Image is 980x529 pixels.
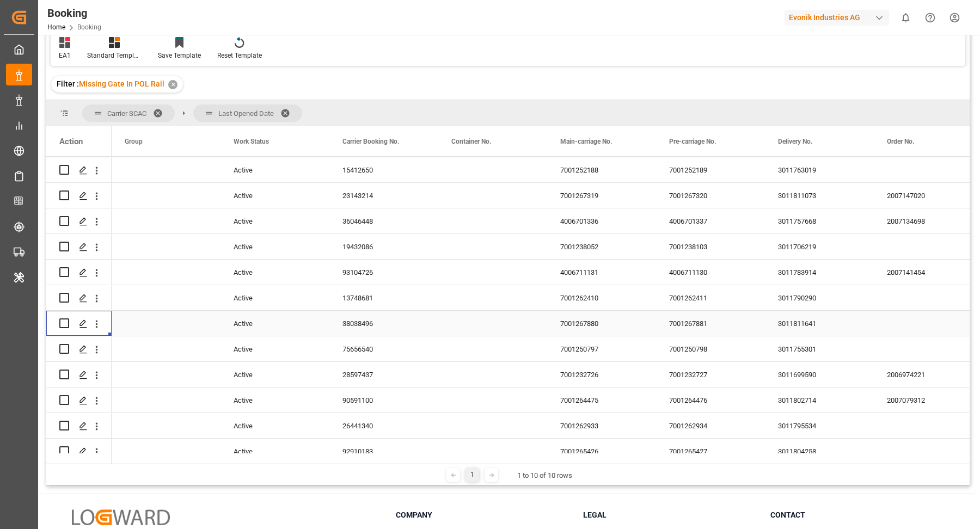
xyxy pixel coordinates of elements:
div: 7001265426 [547,439,656,464]
div: 4006711130 [656,260,765,285]
span: Missing Gate In POL Rail [79,79,164,88]
button: show 0 new notifications [893,5,918,30]
div: 3011699590 [765,362,874,387]
div: 7001264475 [547,387,656,413]
div: Active [220,413,329,438]
div: 1 [465,468,479,482]
div: 3011706219 [765,234,874,259]
div: Press SPACE to select this row. [46,387,112,413]
span: Order No. [887,138,914,145]
button: Evonik Industries AG [785,7,893,28]
div: 7001250797 [547,336,656,361]
div: Active [220,387,329,413]
div: 7001262934 [656,413,765,438]
div: 4006701337 [656,208,765,233]
div: 3011763019 [765,157,874,182]
div: 7001232726 [547,362,656,387]
div: 3011804258 [765,439,874,464]
div: 93104726 [329,260,438,285]
div: 36046448 [329,208,438,233]
div: Evonik Industries AG [785,10,889,26]
div: 1 to 10 of 10 rows [517,470,572,481]
div: Press SPACE to select this row. [46,362,112,387]
div: 7001267319 [547,183,656,208]
div: 4006701336 [547,208,656,233]
div: 3011757668 [765,208,874,233]
div: 7001238052 [547,234,656,259]
div: 7001262410 [547,285,656,310]
div: 7001262933 [547,413,656,438]
div: 90591100 [329,387,438,413]
div: Reset Template [217,51,262,60]
span: Carrier Booking No. [342,138,399,145]
div: 7001232727 [656,362,765,387]
div: Active [220,183,329,208]
div: 15412650 [329,157,438,182]
div: Press SPACE to select this row. [46,336,112,362]
div: 7001267320 [656,183,765,208]
div: Active [220,157,329,182]
div: 7001267881 [656,311,765,336]
span: Pre-carriage No. [669,138,716,145]
div: Press SPACE to select this row. [46,413,112,439]
img: Logward Logo [72,509,170,525]
h3: Contact [770,509,944,521]
div: Press SPACE to select this row. [46,157,112,183]
div: Standard Templates [87,51,142,60]
div: 3011811641 [765,311,874,336]
div: 38038496 [329,311,438,336]
span: Work Status [234,138,269,145]
div: 3011811073 [765,183,874,208]
button: Help Center [918,5,942,30]
div: 3011795534 [765,413,874,438]
div: Save Template [158,51,201,60]
div: 7001252188 [547,157,656,182]
div: Press SPACE to select this row. [46,439,112,464]
span: Container No. [451,138,491,145]
div: EA1 [59,51,71,60]
div: 7001265427 [656,439,765,464]
div: ✕ [168,80,177,89]
a: Home [47,23,65,31]
div: Press SPACE to select this row. [46,260,112,285]
div: Press SPACE to select this row. [46,285,112,311]
div: Action [59,137,83,146]
span: Filter : [57,79,79,88]
div: 7001267880 [547,311,656,336]
div: Active [220,285,329,310]
div: Press SPACE to select this row. [46,208,112,234]
div: 92910183 [329,439,438,464]
h3: Legal [583,509,757,521]
div: 28597437 [329,362,438,387]
div: 7001252189 [656,157,765,182]
div: 7001264476 [656,387,765,413]
div: 7001250798 [656,336,765,361]
div: 3011755301 [765,336,874,361]
div: 23143214 [329,183,438,208]
span: Carrier SCAC [107,109,146,118]
div: Booking [47,5,101,21]
div: Active [220,260,329,285]
span: Delivery No. [778,138,812,145]
div: Press SPACE to select this row. [46,234,112,260]
div: 75656540 [329,336,438,361]
div: Press SPACE to select this row. [46,311,112,336]
h3: Company [396,509,569,521]
span: Main-carriage No. [560,138,612,145]
div: 7001238103 [656,234,765,259]
span: Last Opened Date [218,109,274,118]
div: Press SPACE to select this row. [46,183,112,208]
div: 19432086 [329,234,438,259]
div: 7001262411 [656,285,765,310]
div: Active [220,439,329,464]
div: 3011802714 [765,387,874,413]
div: 13748681 [329,285,438,310]
div: Active [220,336,329,361]
div: Active [220,234,329,259]
div: Active [220,311,329,336]
div: 26441340 [329,413,438,438]
div: 3011790290 [765,285,874,310]
div: Active [220,362,329,387]
div: 3011783914 [765,260,874,285]
div: Active [220,208,329,233]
